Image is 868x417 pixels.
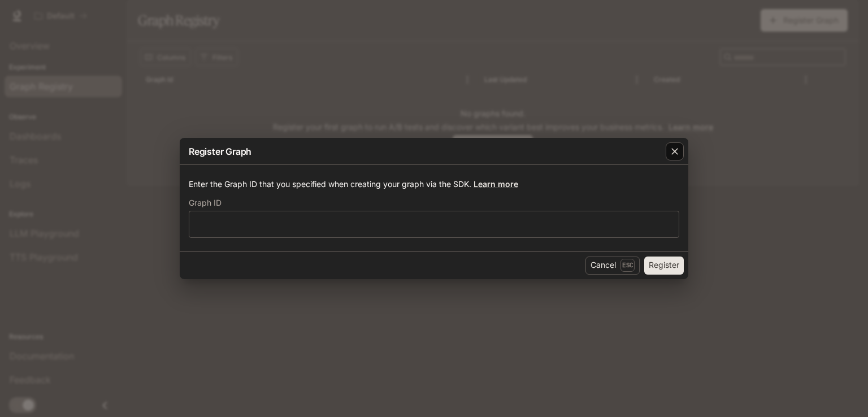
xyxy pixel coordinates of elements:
[474,179,518,189] a: Learn more
[189,145,251,158] p: Register Graph
[644,257,684,275] button: Register
[189,179,679,190] p: Enter the Graph ID that you specified when creating your graph via the SDK.
[585,257,640,275] button: CancelEsc
[620,259,635,271] p: Esc
[189,199,222,207] p: Graph ID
